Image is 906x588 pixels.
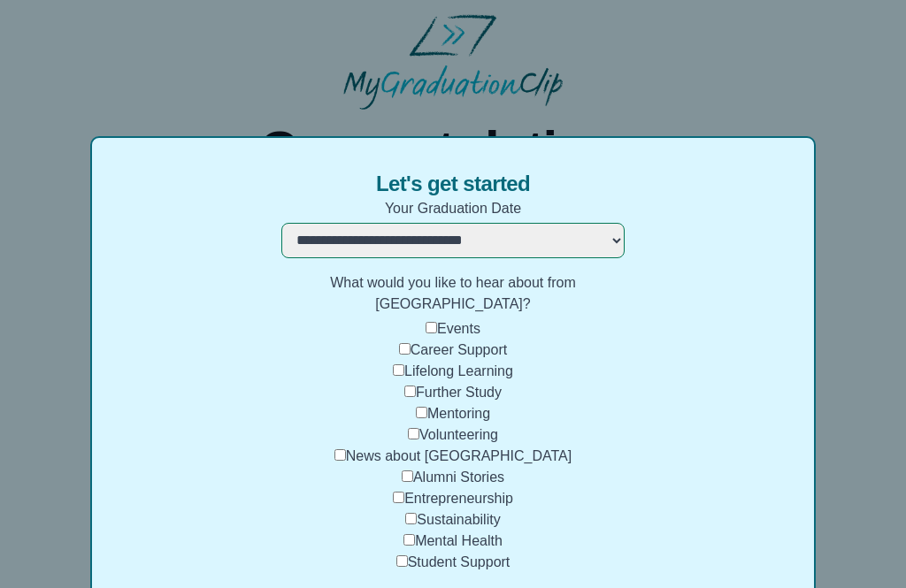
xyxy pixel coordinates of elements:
label: Mentoring [427,406,490,421]
label: What would you like to hear about from [GEOGRAPHIC_DATA]? [281,272,625,315]
label: Lifelong Learning [404,363,513,378]
label: Sustainability [417,512,500,527]
label: Alumni Stories [413,470,504,485]
label: Career Support [411,342,507,357]
label: Student Support [408,554,511,569]
label: Mental Health [415,533,503,548]
span: Let's get started [376,170,530,198]
label: Further Study [416,385,502,400]
label: Events [437,321,480,336]
label: News about [GEOGRAPHIC_DATA] [346,448,572,463]
label: Volunteering [419,427,498,442]
label: Entrepreneurship [404,491,513,506]
label: Your Graduation Date [281,198,625,219]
